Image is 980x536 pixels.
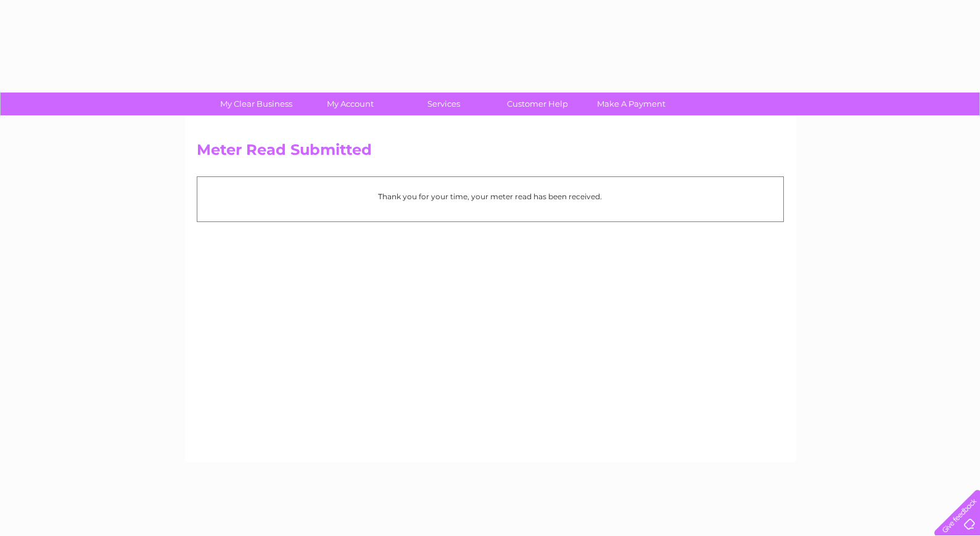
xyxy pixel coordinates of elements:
a: Make A Payment [580,93,682,115]
p: Thank you for your time, your meter read has been received. [204,191,777,202]
a: Customer Help [487,93,588,115]
a: Services [393,93,495,115]
a: My Clear Business [205,93,307,115]
a: My Account [299,93,401,115]
h2: Meter Read Submitted [197,141,784,165]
